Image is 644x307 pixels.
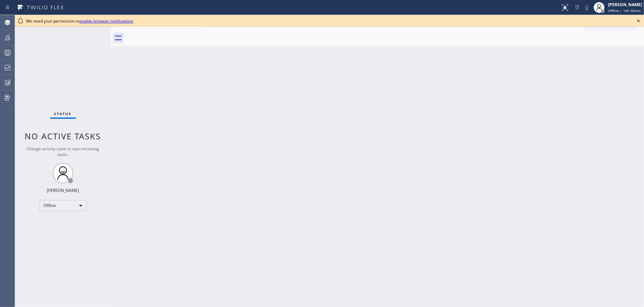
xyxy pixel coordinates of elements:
button: Mute [582,3,592,12]
span: No active tasks [25,130,101,142]
span: Change activity state to start receiving tasks. [27,146,100,157]
div: Offline [39,200,87,211]
span: Status [54,111,72,116]
span: We need your permission to [26,18,133,24]
div: [PERSON_NAME] [47,187,79,193]
a: enable browser notifications [79,18,133,24]
span: Offline | 14h 36min [608,8,641,13]
div: [PERSON_NAME] [608,2,642,8]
